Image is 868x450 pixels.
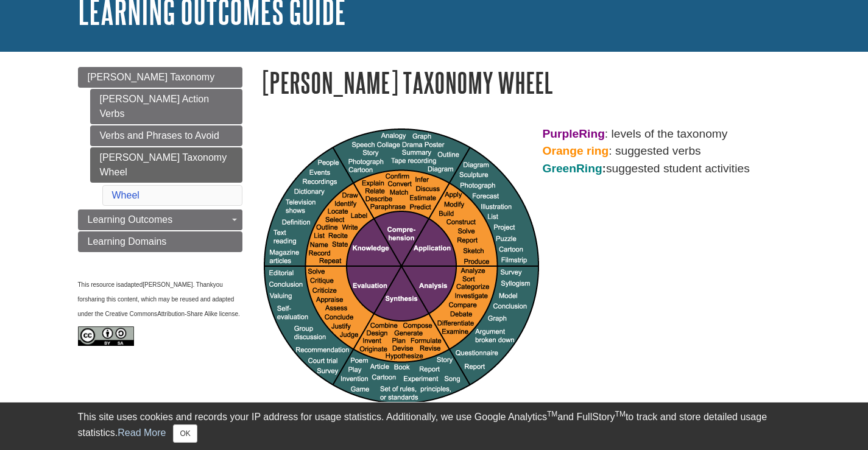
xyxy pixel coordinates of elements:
span: Green [543,162,576,175]
span: [PERSON_NAME]. Thank [143,281,213,288]
p: : levels of the taxonomy : suggested verbs suggested student activities [261,125,791,178]
strong: Purple [543,127,579,140]
span: Ring [576,162,602,175]
strong: : [543,162,607,175]
span: Learning Outcomes [88,214,173,225]
a: [PERSON_NAME] Taxonomy Wheel [90,147,242,183]
div: This site uses cookies and records your IP address for usage statistics. Additionally, we use Goo... [78,410,791,443]
span: [PERSON_NAME] Taxonomy [88,72,215,82]
button: Close [173,424,197,443]
a: [PERSON_NAME] Taxonomy [78,67,242,88]
a: Learning Outcomes [78,209,242,230]
span: adapted [121,281,143,288]
sup: TM [615,410,626,418]
a: Learning Domains [78,231,242,252]
div: Guide Page Menu [78,67,242,365]
span: Learning Domains [88,236,167,247]
strong: Ring [579,127,605,140]
sup: TM [547,410,557,418]
a: [PERSON_NAME] Action Verbs [90,89,242,124]
span: This resource is [78,281,121,288]
a: Verbs and Phrases to Avoid [90,125,242,146]
a: Read More [118,427,166,438]
span: sharing this content, which may be reused and adapted under the Creative Commons . [78,296,240,317]
span: Attribution-Share Alike license [157,311,238,317]
a: Wheel [112,190,139,200]
h1: [PERSON_NAME] Taxonomy Wheel [261,67,791,98]
strong: Orange ring [543,144,609,157]
span: you for [78,281,225,303]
